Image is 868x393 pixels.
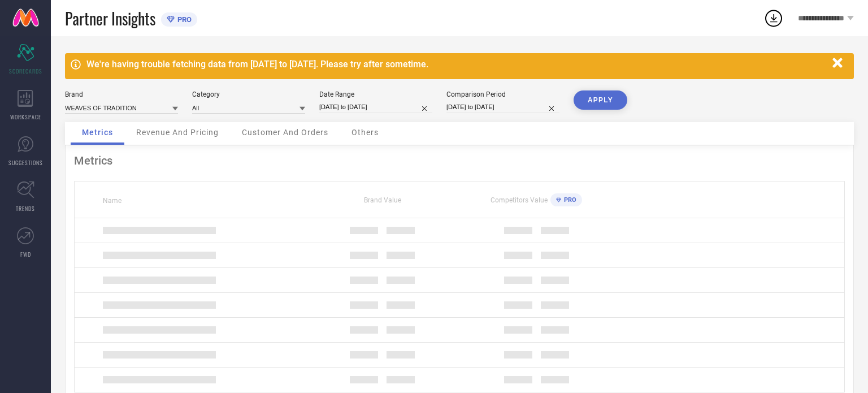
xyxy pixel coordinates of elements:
[446,90,559,98] div: Comparison Period
[65,7,155,30] span: Partner Insights
[82,128,113,137] span: Metrics
[175,15,192,24] span: PRO
[763,8,784,28] div: Open download list
[574,90,627,110] button: APPLY
[65,90,178,98] div: Brand
[364,196,401,204] span: Brand Value
[86,59,827,70] div: We're having trouble fetching data from [DATE] to [DATE]. Please try after sometime.
[351,128,379,137] span: Others
[192,90,305,98] div: Category
[136,128,219,137] span: Revenue And Pricing
[10,113,41,121] span: WORKSPACE
[8,158,43,167] span: SUGGESTIONS
[446,101,559,113] input: Select comparison period
[491,196,548,204] span: Competitors Value
[20,250,31,258] span: FWD
[74,154,845,167] div: Metrics
[103,197,121,205] span: Name
[561,196,576,204] span: PRO
[319,101,432,113] input: Select date range
[319,90,432,98] div: Date Range
[16,204,35,213] span: TRENDS
[9,67,42,75] span: SCORECARDS
[242,128,328,137] span: Customer And Orders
